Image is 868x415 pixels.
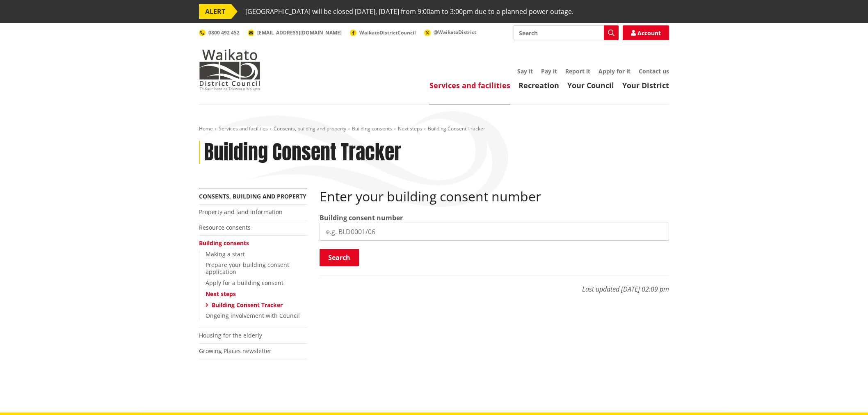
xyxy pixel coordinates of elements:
span: 0800 492 452 [208,29,240,36]
span: ALERT [199,4,231,19]
a: Contact us [639,67,669,75]
a: Home [199,125,213,132]
a: Next steps [398,125,422,132]
a: Resource consents [199,223,251,231]
a: Recreation [519,80,559,90]
span: [GEOGRAPHIC_DATA] will be closed [DATE], [DATE] from 9:00am to 3:00pm due to a planned power outage. [245,4,573,19]
a: Report it [565,67,590,75]
label: Building consent number [320,213,403,223]
a: Making a start [206,250,245,258]
a: Property and land information [199,208,283,216]
a: Ongoing involvement with Council [206,312,300,319]
a: Growing Places newsletter [199,347,272,355]
h2: Enter your building consent number [320,189,669,204]
a: Your Council [567,80,614,90]
a: Consents, building and property [274,125,346,132]
a: Pay it [541,67,557,75]
button: Search [320,249,359,266]
a: Your District [622,80,669,90]
a: Services and facilities [429,80,510,90]
a: Building consents [199,239,249,247]
span: WaikatoDistrictCouncil [359,29,416,36]
a: Building consents [352,125,392,132]
span: [EMAIL_ADDRESS][DOMAIN_NAME] [257,29,342,36]
a: [EMAIL_ADDRESS][DOMAIN_NAME] [248,29,342,36]
a: Prepare your building consent application [206,261,289,276]
a: Consents, building and property [199,192,306,200]
a: Housing for the elderly [199,331,262,339]
img: Waikato District Council - Te Kaunihera aa Takiwaa o Waikato [199,49,260,90]
h1: Building Consent Tracker [204,141,401,164]
a: Say it [517,67,533,75]
span: @WaikatoDistrict [434,29,476,36]
a: Account [623,25,669,40]
a: WaikatoDistrictCouncil [350,29,416,36]
input: Search input [514,25,619,40]
nav: breadcrumb [199,125,669,132]
a: Services and facilities [219,125,268,132]
a: Building Consent Tracker [212,301,283,309]
a: 0800 492 452 [199,29,240,36]
input: e.g. BLD0001/06 [320,223,669,241]
span: Building Consent Tracker [428,125,485,132]
a: Next steps [206,290,236,298]
p: Last updated [DATE] 02:09 pm [320,276,669,294]
a: Apply for it [598,67,630,75]
a: @WaikatoDistrict [424,29,476,36]
a: Apply for a building consent [206,279,283,287]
